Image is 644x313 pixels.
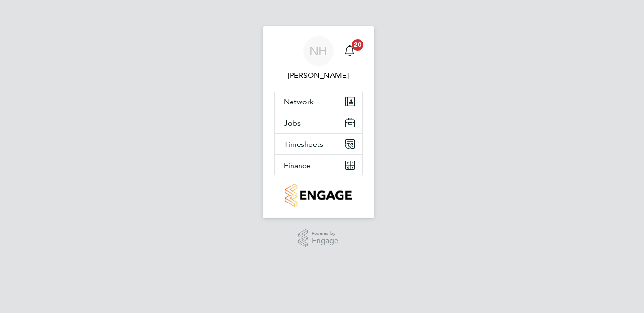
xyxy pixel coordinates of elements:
[284,161,310,170] span: Finance
[275,155,362,176] button: Finance
[275,134,362,154] button: Timesheets
[274,36,363,81] a: NH[PERSON_NAME]
[309,45,327,57] span: NH
[340,36,359,66] a: 20
[275,91,362,112] button: Network
[274,184,363,207] a: Go to home page
[284,97,314,106] span: Network
[275,112,362,133] button: Jobs
[285,184,352,207] img: countryside-properties-logo-retina.png
[284,118,301,127] span: Jobs
[352,39,363,51] span: 20
[312,237,338,245] span: Engage
[274,70,363,81] span: Nikki Hobden
[298,229,338,247] a: Powered byEngage
[312,229,338,237] span: Powered by
[263,26,374,218] nav: Main navigation
[284,140,323,149] span: Timesheets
